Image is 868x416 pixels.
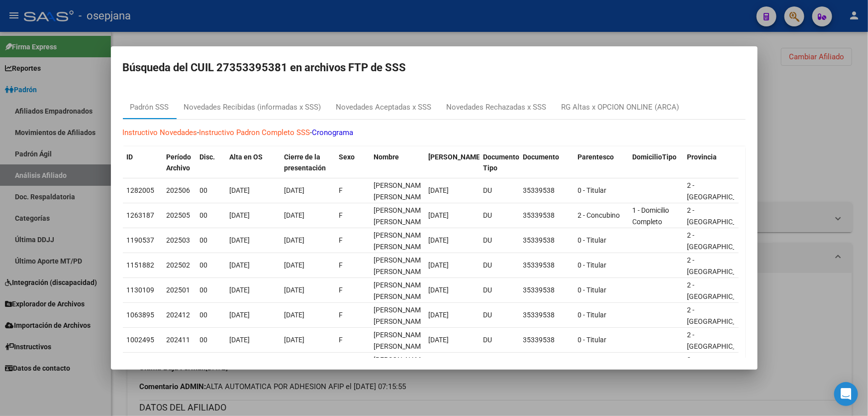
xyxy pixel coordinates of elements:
span: 2 - [GEOGRAPHIC_DATA] [687,181,755,201]
div: 35339538 [523,185,570,196]
span: Provincia [687,153,717,161]
span: 1 - Domicilio Completo [633,206,670,226]
span: [DATE] [429,186,449,194]
span: [DATE] [429,211,449,219]
span: Período Archivo [167,153,192,172]
span: [DATE] [429,236,449,244]
span: [DATE] [285,236,305,244]
span: F [339,186,343,194]
datatable-header-cell: Provincia [683,146,738,179]
span: 2 - [GEOGRAPHIC_DATA] [687,331,755,350]
div: DU [483,185,515,196]
span: [DATE] [230,186,250,194]
div: Novedades Recibidas (informadas x SSS) [184,102,321,113]
span: 202505 [167,211,191,219]
span: 2 - Concubino [578,211,620,219]
span: PEREYRA SOLEDAD LARA [374,231,427,251]
div: RG Altas x OPCION ONLINE (ARCA) [562,102,679,113]
span: 0 - Titular [578,286,607,294]
span: 0 - Titular [578,311,607,319]
span: [DATE] [230,236,250,244]
div: 00 [200,185,222,196]
datatable-header-cell: Cierre de la presentación [281,146,335,179]
span: 2 - [GEOGRAPHIC_DATA] [687,306,755,325]
span: 2 - [GEOGRAPHIC_DATA] [687,256,755,276]
span: 0 - Titular [578,236,607,244]
datatable-header-cell: Fecha Nac. [425,146,480,179]
span: 1002495 [127,336,155,344]
datatable-header-cell: Sexo [335,146,370,179]
span: [DATE] [285,286,305,294]
datatable-header-cell: DomicilioTipo [629,146,683,179]
span: 1063895 [127,311,155,319]
span: 0 - Titular [578,336,607,344]
span: 2 - [GEOGRAPHIC_DATA] [687,206,755,226]
span: 0 - Titular [578,186,607,194]
div: DU [483,210,515,221]
span: Disc. [200,153,215,161]
span: [DATE] [429,311,449,319]
span: Parentesco [578,153,614,161]
span: PEREYRA SOLEDAD LARA [374,356,427,375]
span: [DATE] [429,336,449,344]
span: F [339,311,343,319]
span: 2 - [GEOGRAPHIC_DATA] [687,281,755,300]
div: 00 [200,309,222,321]
span: F [339,286,343,294]
span: [PERSON_NAME]. [429,153,484,161]
span: 202506 [167,186,191,194]
span: PEREYRA SOLEDAD LARA [374,256,427,276]
span: 202502 [167,261,191,269]
span: 0 - Titular [578,261,607,269]
span: 1282005 [127,186,155,194]
a: Instructivo Novedades [123,128,197,137]
datatable-header-cell: Departamento [738,146,793,179]
div: DU [483,284,515,296]
span: [DATE] [285,336,305,344]
datatable-header-cell: ID [123,146,163,179]
span: PEREYRA SOLEDAD LARA [374,306,427,325]
span: F [339,236,343,244]
div: 35339538 [523,284,570,296]
span: 1130109 [127,286,155,294]
div: 00 [200,334,222,346]
div: Novedades Rechazadas x SSS [447,102,547,113]
span: [DATE] [429,286,449,294]
span: [DATE] [285,311,305,319]
span: PEREYRA SOLEDAD LARA [374,281,427,300]
span: Documento [523,153,560,161]
span: F [339,211,343,219]
span: [DATE] [230,286,250,294]
div: 35339538 [523,260,570,271]
datatable-header-cell: Documento [519,146,574,179]
span: 202501 [167,286,191,294]
span: PEREYRA SOLEDAD LARA [374,206,427,226]
div: 00 [200,210,222,221]
span: [DATE] [429,261,449,269]
div: 00 [200,260,222,271]
span: Alta en OS [230,153,263,161]
span: 1190537 [127,236,155,244]
div: Padrón SSS [130,102,169,113]
div: 00 [200,284,222,296]
span: Cierre de la presentación [285,153,326,172]
span: Nombre [374,153,399,161]
span: Sexo [339,153,355,161]
span: [DATE] [285,186,305,194]
datatable-header-cell: Nombre [370,146,425,179]
span: 202411 [167,336,191,344]
span: Documento Tipo [483,153,520,172]
a: Instructivo Padron Completo SSS [199,128,310,137]
span: 202412 [167,311,191,319]
span: 202503 [167,236,191,244]
span: ID [127,153,133,161]
div: 35339538 [523,309,570,321]
div: 00 [200,235,222,246]
span: DomicilioTipo [633,153,677,161]
div: Novedades Aceptadas x SSS [336,102,432,113]
span: PEREYRA SOLEDAD LARA [374,181,427,201]
div: 35339538 [523,334,570,346]
p: - - [123,127,746,139]
datatable-header-cell: Documento Tipo [480,146,519,179]
span: PEREYRA SOLEDAD LARA [374,331,427,350]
